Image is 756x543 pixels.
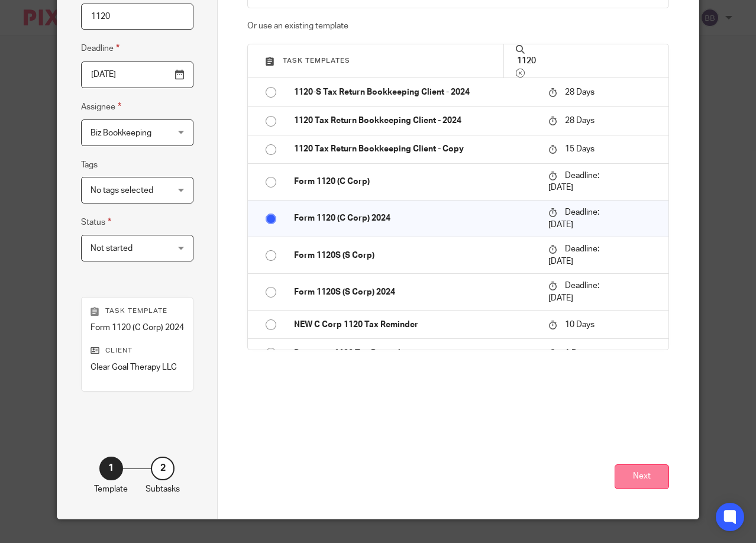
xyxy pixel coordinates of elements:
[294,319,537,331] p: NEW C Corp 1120 Tax Reminder
[81,41,119,55] label: Deadline
[565,117,595,125] span: 28 Days
[91,306,184,316] p: Task template
[91,322,184,334] p: Form 1120 (C Corp) 2024
[91,186,153,195] span: No tags selected
[565,145,595,153] span: 15 Days
[548,282,599,303] span: Deadline: [DATE]
[615,464,669,490] button: Next
[91,129,151,137] span: Biz Bookkeeping
[91,346,184,355] p: Client
[294,286,537,298] p: Form 1120S (S Corp) 2024
[283,57,350,64] span: Task templates
[294,212,537,224] p: Form 1120 (C Corp) 2024
[548,245,599,266] span: Deadline: [DATE]
[548,172,599,192] span: Deadline: [DATE]
[565,321,595,329] span: 10 Days
[146,483,180,495] p: Subtasks
[294,347,537,359] p: Returning 1120 Tax Reminder
[151,457,175,480] div: 2
[81,100,121,114] label: Assignee
[516,54,657,67] input: Search...
[294,86,537,98] p: 1120-S Tax Return Bookkeeping Client - 2024
[294,143,537,155] p: 1120 Tax Return Bookkeeping Client - Copy
[294,176,537,188] p: Form 1120 (C Corp)
[294,250,537,261] p: Form 1120S (S Corp)
[81,4,193,30] input: Task name
[294,115,537,127] p: 1120 Tax Return Bookkeeping Client - 2024
[81,159,98,171] label: Tags
[91,361,184,373] p: Clear Goal Therapy LLC
[565,349,590,357] span: 1 Days
[94,483,128,495] p: Template
[99,457,123,480] div: 1
[91,244,133,253] span: Not started
[81,62,193,88] input: Pick a date
[548,208,599,229] span: Deadline: [DATE]
[247,20,669,32] p: Or use an existing template
[81,215,111,229] label: Status
[565,88,595,96] span: 28 Days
